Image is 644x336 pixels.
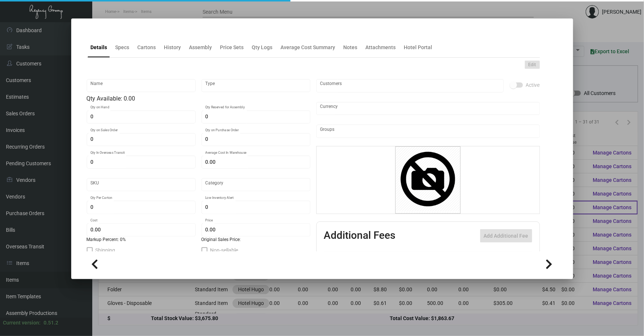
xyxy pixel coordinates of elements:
[404,44,433,51] div: Hotel Portal
[138,44,156,51] div: Cartons
[116,44,130,51] div: Specs
[528,62,536,68] span: Edit
[3,319,41,327] div: Current version:
[189,44,212,51] div: Assembly
[87,94,310,103] div: Qty Available: 0.00
[526,81,540,89] span: Active
[320,83,500,89] input: Add new..
[164,44,181,51] div: History
[44,319,58,327] div: 0.51.2
[525,61,540,69] button: Edit
[320,128,536,134] input: Add new..
[324,229,396,242] h2: Additional Fees
[210,246,238,255] span: Non-sellable
[366,44,396,51] div: Attachments
[91,44,107,51] div: Details
[344,44,358,51] div: Notes
[484,233,528,239] span: Add Additional Fee
[220,44,244,51] div: Price Sets
[480,229,532,242] button: Add Additional Fee
[252,44,273,51] div: Qty Logs
[96,246,116,255] span: Shipping
[281,44,335,51] div: Average Cost Summary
